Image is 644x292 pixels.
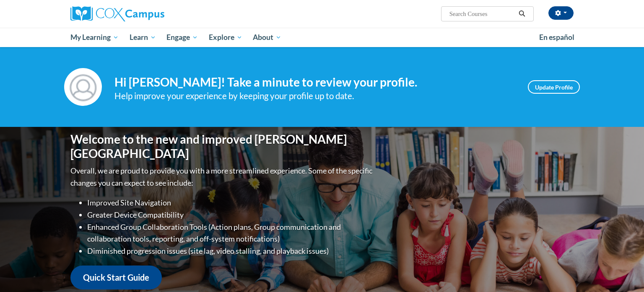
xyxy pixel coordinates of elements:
[87,197,374,209] li: Improved Site Navigation
[70,6,230,21] a: Cox Campus
[70,32,119,42] span: My Learning
[114,89,515,103] div: Help improve your experience by keeping your profile up to date.
[70,266,162,289] a: Quick Start Guide
[161,28,203,47] a: Engage
[248,28,287,47] a: About
[87,209,374,221] li: Greater Device Compatibility
[87,245,374,257] li: Diminished progression issues (site lag, video stalling, and playback issues)
[449,9,516,19] input: Search Courses
[534,29,580,46] a: En español
[70,165,374,189] p: Overall, we are proud to provide you with a more streamlined experience. Some of the specific cha...
[58,28,586,47] div: Main menu
[114,75,515,89] h4: Hi [PERSON_NAME]! Take a minute to review your profile.
[539,33,574,42] span: En español
[516,9,528,19] button: Search
[124,28,161,47] a: Learn
[528,80,580,94] a: Update Profile
[70,6,164,21] img: Cox Campus
[64,68,102,106] img: Profile Image
[610,258,637,285] iframe: Button to launch messaging window
[253,32,281,42] span: About
[65,28,124,47] a: My Learning
[203,28,248,47] a: Explore
[130,32,156,42] span: Learn
[87,221,374,245] li: Enhanced Group Collaboration Tools (Action plans, Group communication and collaboration tools, re...
[548,6,574,20] button: Account Settings
[70,132,374,160] h1: Welcome to the new and improved [PERSON_NAME][GEOGRAPHIC_DATA]
[209,32,242,42] span: Explore
[166,32,198,42] span: Engage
